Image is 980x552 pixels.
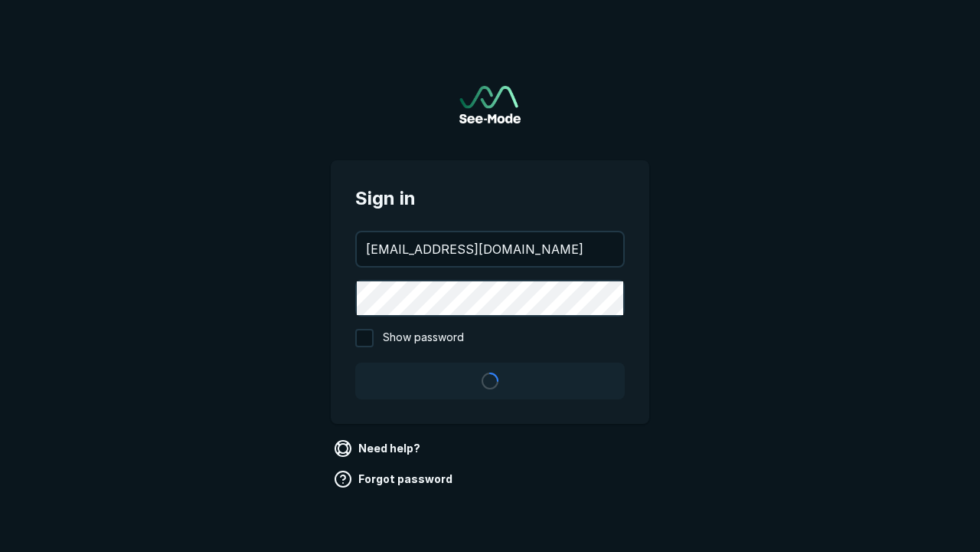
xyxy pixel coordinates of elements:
a: Go to sign in [459,86,521,123]
a: Need help? [331,436,426,461]
a: Forgot password [331,467,459,491]
input: your@email.com [357,232,623,266]
span: Sign in [355,185,625,212]
span: Show password [383,329,464,347]
img: See-Mode Logo [459,86,521,123]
